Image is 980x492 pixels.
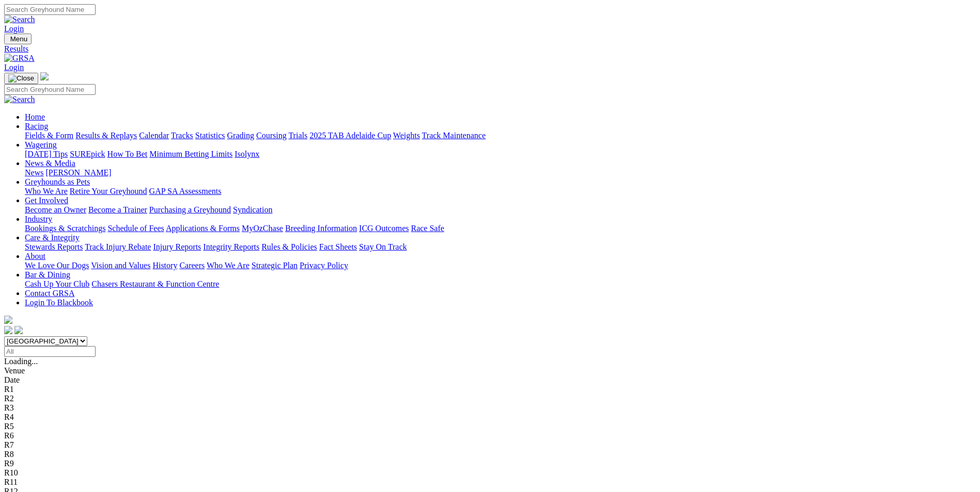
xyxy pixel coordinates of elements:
div: R5 [4,422,976,431]
a: Stewards Reports [25,242,83,251]
a: Careers [179,261,205,270]
img: GRSA [4,54,35,63]
a: Wagering [25,140,57,149]
a: Bar & Dining [25,270,70,279]
a: History [152,261,177,270]
a: Integrity Reports [203,242,259,251]
a: MyOzChase [242,224,283,233]
a: Minimum Betting Limits [149,150,232,158]
div: Bar & Dining [25,280,976,289]
a: Rules & Policies [261,242,317,251]
div: Venue [4,366,976,375]
a: How To Bet [107,150,148,158]
span: Loading... [4,357,38,366]
a: Syndication [233,205,272,214]
a: SUREpick [70,150,105,158]
a: Login [4,63,24,72]
a: Stay On Track [359,242,407,251]
a: Login [4,24,24,33]
a: Coursing [256,131,287,140]
div: Get Involved [25,205,976,215]
input: Search [4,84,96,95]
div: R4 [4,413,976,422]
img: logo-grsa-white.png [40,72,49,80]
img: Search [4,95,35,104]
a: Racing [25,122,48,130]
input: Select date [4,346,96,357]
button: Toggle navigation [4,34,32,44]
a: About [25,252,45,260]
a: Login To Blackbook [25,298,93,307]
a: Strategic Plan [252,261,298,270]
div: R2 [4,394,976,403]
a: Cash Up Your Club [25,280,89,288]
a: Become a Trainer [88,205,147,214]
div: R10 [4,468,976,478]
div: R7 [4,440,976,450]
a: Fields & Form [25,131,73,140]
div: Wagering [25,150,976,159]
a: Applications & Forms [166,224,240,233]
a: Vision and Values [91,261,150,270]
div: R11 [4,478,976,487]
a: News [25,168,43,177]
a: Isolynx [235,150,259,158]
div: Greyhounds as Pets [25,187,976,196]
a: Track Injury Rebate [85,242,151,251]
button: Toggle navigation [4,73,38,84]
img: logo-grsa-white.png [4,316,12,324]
a: Grading [227,131,254,140]
a: ICG Outcomes [359,224,409,233]
a: GAP SA Assessments [149,187,222,195]
a: Retire Your Greyhound [70,187,147,195]
div: Date [4,375,976,385]
a: Greyhounds as Pets [25,177,90,186]
a: Become an Owner [25,205,86,214]
a: We Love Our Dogs [25,261,89,270]
a: Fact Sheets [319,242,357,251]
a: Bookings & Scratchings [25,224,105,233]
a: Home [25,112,45,121]
span: Menu [10,35,27,43]
a: Race Safe [411,224,444,233]
a: Statistics [195,131,225,140]
a: News & Media [25,159,75,168]
img: facebook.svg [4,326,12,334]
div: Care & Integrity [25,242,976,252]
img: Close [8,74,34,83]
img: twitter.svg [14,326,23,334]
a: Care & Integrity [25,233,80,242]
div: R9 [4,459,976,468]
a: Chasers Restaurant & Function Centre [91,280,219,288]
a: Who We Are [25,187,68,195]
a: Contact GRSA [25,289,74,298]
a: Industry [25,215,52,223]
a: Results & Replays [75,131,137,140]
a: Schedule of Fees [107,224,164,233]
a: Tracks [171,131,193,140]
a: Privacy Policy [300,261,348,270]
a: Breeding Information [285,224,357,233]
div: Industry [25,224,976,233]
a: 2025 TAB Adelaide Cup [309,131,391,140]
a: Track Maintenance [422,131,486,140]
img: Search [4,15,35,24]
a: Purchasing a Greyhound [149,205,231,214]
a: Calendar [139,131,169,140]
a: Weights [393,131,420,140]
a: Trials [288,131,307,140]
a: Injury Reports [153,242,201,251]
div: About [25,261,976,270]
div: Racing [25,131,976,140]
a: Get Involved [25,196,68,205]
a: [DATE] Tips [25,150,68,158]
div: R1 [4,385,976,394]
div: R8 [4,450,976,459]
input: Search [4,4,96,15]
div: News & Media [25,168,976,177]
div: R3 [4,403,976,413]
a: Who We Are [207,261,250,270]
a: [PERSON_NAME] [45,168,111,177]
a: Results [4,44,976,54]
